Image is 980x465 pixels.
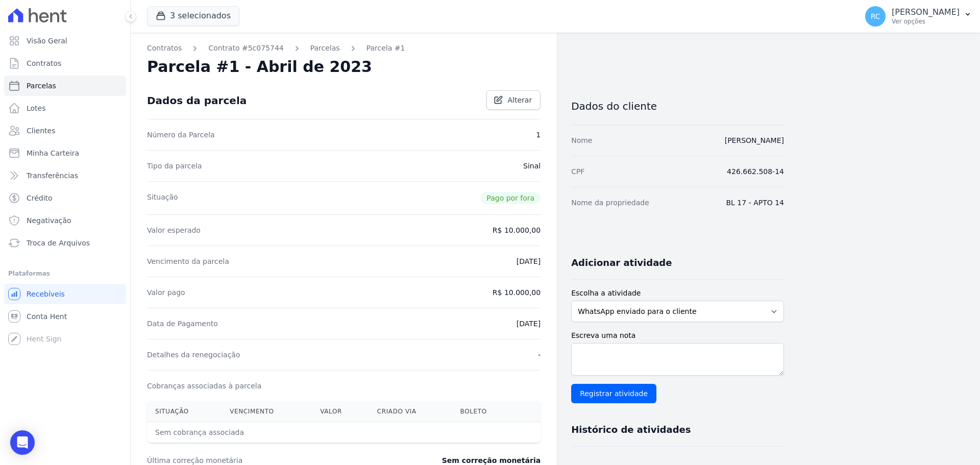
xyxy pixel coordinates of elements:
dt: Situação [147,192,178,204]
dt: Valor pago [147,287,185,298]
span: Troca de Arquivos [27,238,90,248]
a: Minha Carteira [4,143,126,163]
div: Plataformas [8,267,122,280]
p: Ver opções [892,17,960,26]
th: Valor [312,401,369,422]
dd: R$ 10.000,00 [493,225,541,235]
dt: Tipo da parcela [147,161,202,171]
a: [PERSON_NAME] [725,136,784,144]
dd: BL 17 - APTO 14 [726,198,784,208]
input: Registrar atividade [571,384,656,403]
a: Conta Hent [4,306,126,327]
button: 3 selecionados [147,6,239,26]
dt: Cobranças associadas à parcela [147,381,261,391]
a: Negativação [4,210,126,231]
span: Clientes [27,126,55,136]
dt: Nome da propriedade [571,198,649,208]
dd: - [538,350,541,360]
span: Crédito [27,193,53,203]
span: Conta Hent [27,311,67,322]
th: Situação [147,401,222,422]
dd: [DATE] [517,319,541,329]
h3: Dados do cliente [571,100,784,112]
span: Recebíveis [27,289,65,299]
th: Vencimento [222,401,312,422]
a: Visão Geral [4,31,126,51]
dd: 1 [536,130,541,140]
th: Criado via [369,401,452,422]
dd: R$ 10.000,00 [493,287,541,298]
dt: Valor esperado [147,225,201,235]
a: Contrato #5c075744 [208,43,283,54]
span: Parcelas [27,81,56,91]
th: Sem cobrança associada [147,422,452,443]
dd: Sinal [523,161,541,171]
label: Escolha a atividade [571,288,784,299]
dt: Número da Parcela [147,130,215,140]
dd: [DATE] [517,256,541,266]
a: Parcela #1 [366,43,405,54]
label: Escreva uma nota [571,330,784,341]
div: Open Intercom Messenger [10,430,35,455]
span: Contratos [27,58,61,68]
dt: CPF [571,166,584,177]
h2: Parcela #1 - Abril de 2023 [147,58,372,76]
span: Minha Carteira [27,148,79,158]
a: Alterar [486,90,541,110]
th: Boleto [452,401,517,422]
a: Transferências [4,165,126,186]
dt: Vencimento da parcela [147,256,229,266]
a: Lotes [4,98,126,118]
a: Crédito [4,188,126,208]
a: Recebíveis [4,284,126,304]
dt: Data de Pagamento [147,319,218,329]
h3: Histórico de atividades [571,424,691,436]
span: RC [871,13,880,20]
a: Parcelas [310,43,340,54]
span: Pago por fora [480,192,541,204]
h3: Adicionar atividade [571,257,672,269]
button: RC [PERSON_NAME] Ver opções [857,2,980,31]
span: Transferências [27,170,78,181]
span: Visão Geral [27,36,67,46]
a: Contratos [4,53,126,74]
dd: 426.662.508-14 [727,166,784,177]
a: Contratos [147,43,182,54]
span: Lotes [27,103,46,113]
a: Parcelas [4,76,126,96]
dt: Nome [571,135,592,145]
div: Dados da parcela [147,94,247,107]
p: [PERSON_NAME] [892,7,960,17]
dt: Detalhes da renegociação [147,350,240,360]
a: Clientes [4,120,126,141]
span: Alterar [507,95,532,105]
a: Troca de Arquivos [4,233,126,253]
span: Negativação [27,215,71,226]
nav: Breadcrumb [147,43,541,54]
